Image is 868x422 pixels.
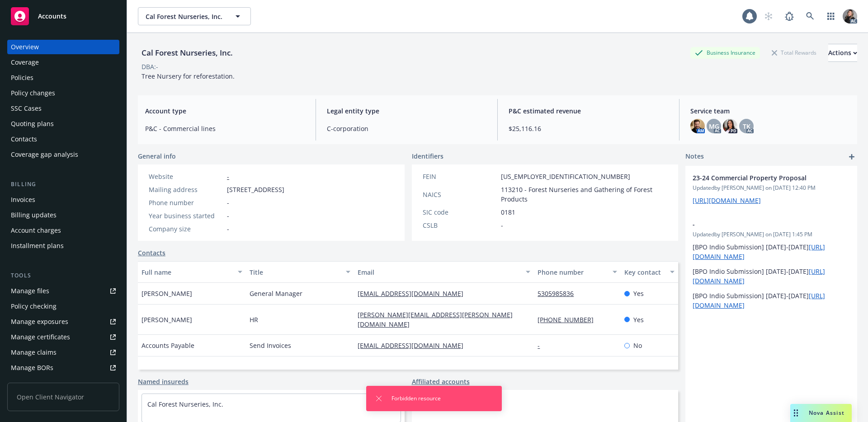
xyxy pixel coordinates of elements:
div: Overview [11,40,39,54]
span: Yes [633,315,644,324]
div: Manage claims [11,345,57,360]
a: Policy checking [7,299,119,314]
span: Identifiers [412,151,443,161]
a: Coverage [7,55,119,70]
div: NAICS [423,190,497,199]
div: Manage BORs [11,361,53,375]
a: Named insureds [138,377,189,386]
span: $25,116.16 [509,124,668,133]
a: - [538,341,547,350]
a: Switch app [822,7,840,25]
span: Tree Nursery for reforestation. [142,72,235,80]
span: Open Client Navigator [7,383,119,411]
div: -Updatedby [PERSON_NAME] on [DATE] 1:45 PM[BPO Indio Submission] [DATE]-[DATE][URL][DOMAIN_NAME][... [685,212,857,317]
a: Affiliated accounts [412,377,470,386]
div: Coverage gap analysis [11,147,78,162]
div: Installment plans [11,239,64,253]
div: Title [250,267,340,277]
div: SSC Cases [11,101,42,116]
p: [BPO Indio Submission] [DATE]-[DATE] [693,291,850,310]
button: Email [354,261,534,283]
span: Account type [145,106,305,116]
span: - [227,224,229,234]
span: Nova Assist [809,409,844,417]
a: Coverage gap analysis [7,147,119,162]
div: Year business started [149,211,223,220]
span: No [633,341,642,350]
div: Manage exposures [11,314,68,329]
span: - [227,211,229,220]
div: Phone number [538,267,607,277]
div: Policy changes [11,86,55,100]
a: 5305985836 [538,289,581,298]
span: - [227,198,229,207]
span: TK [743,122,750,131]
div: DBA: - [142,62,158,71]
a: Manage claims [7,345,119,360]
button: Cal Forest Nurseries, Inc. [138,7,251,25]
span: Updated by [PERSON_NAME] on [DATE] 12:40 PM [693,184,850,192]
a: Installment plans [7,239,119,253]
a: Contacts [7,132,119,146]
div: Invoices [11,192,35,207]
div: Full name [142,267,232,277]
button: Nova Assist [790,404,852,422]
a: [PHONE_NUMBER] [538,315,601,324]
div: CSLB [423,220,497,230]
div: Contacts [11,132,37,146]
a: Manage exposures [7,314,119,329]
a: Manage BORs [7,361,119,375]
span: Forbidden resource [392,394,441,403]
span: P&C - Commercial lines [145,124,305,133]
span: General info [138,151,176,161]
div: Manage files [11,284,49,298]
span: 113210 - Forest Nurseries and Gathering of Forest Products [501,185,668,204]
button: Phone number [534,261,620,283]
div: Business Insurance [690,47,760,58]
a: SSC Cases [7,101,119,116]
span: Yes [633,289,644,298]
span: Notes [685,151,704,162]
a: Start snowing [759,7,778,25]
p: [BPO Indio Submission] [DATE]-[DATE] [693,267,850,286]
div: SIC code [423,207,497,217]
img: photo [690,119,705,133]
button: Actions [828,44,857,62]
span: - [501,220,503,230]
div: Company size [149,224,223,234]
span: - [693,220,826,229]
a: Invoices [7,192,119,207]
div: Billing updates [11,208,57,222]
span: Send Invoices [250,341,291,350]
span: 0181 [501,207,515,217]
span: HR [250,315,258,324]
div: Tools [7,271,119,280]
div: Manage certificates [11,330,70,344]
a: [URL][DOMAIN_NAME] [693,196,761,205]
a: Account charges [7,223,119,238]
div: Quoting plans [11,117,54,131]
div: Total Rewards [767,47,821,58]
div: Phone number [149,198,223,207]
img: photo [723,119,737,133]
a: Billing updates [7,208,119,222]
span: P&C estimated revenue [509,106,668,116]
a: [EMAIL_ADDRESS][DOMAIN_NAME] [358,341,471,350]
div: FEIN [423,172,497,181]
span: Updated by [PERSON_NAME] on [DATE] 1:45 PM [693,230,850,239]
div: Actions [828,44,857,61]
div: 23-24 Commercial Property ProposalUpdatedby [PERSON_NAME] on [DATE] 12:40 PM[URL][DOMAIN_NAME] [685,166,857,212]
span: MG [709,122,719,131]
div: Website [149,172,223,181]
span: Service team [690,106,850,116]
a: add [846,151,857,162]
a: [EMAIL_ADDRESS][DOMAIN_NAME] [358,289,471,298]
div: Drag to move [790,404,802,422]
span: Accounts [38,13,66,20]
a: Manage certificates [7,330,119,344]
button: Key contact [621,261,678,283]
div: Coverage [11,55,39,70]
a: Policies [7,70,119,85]
a: Report a Bug [780,7,798,25]
a: Quoting plans [7,117,119,131]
